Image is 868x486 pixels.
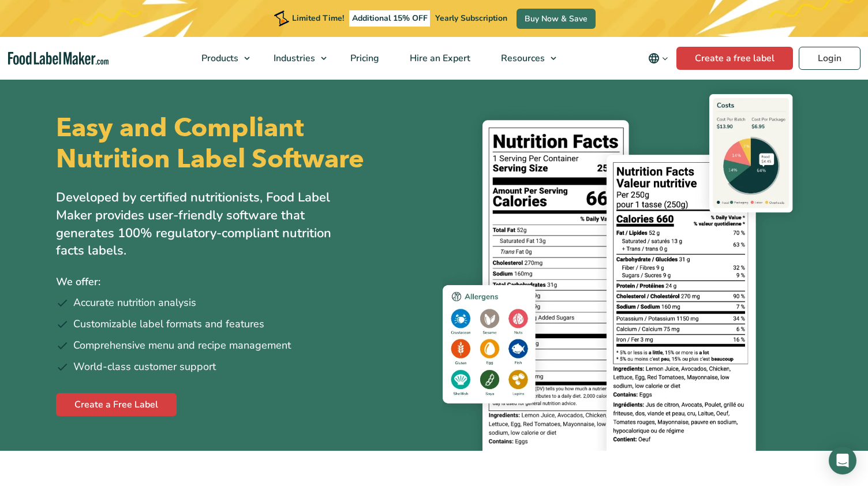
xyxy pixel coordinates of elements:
[270,52,316,65] span: Industries
[676,47,793,70] a: Create a free label
[73,316,264,332] span: Customizable label formats and features
[8,52,108,65] a: Food Label Maker homepage
[435,13,507,24] span: Yearly Subscription
[56,189,356,260] p: Developed by certified nutritionists, Food Label Maker provides user-friendly software that gener...
[259,37,332,80] a: Industries
[829,447,856,474] div: Open Intercom Messenger
[640,47,676,70] button: Change language
[799,47,860,70] a: Login
[395,37,483,80] a: Hire an Expert
[73,295,196,311] span: Accurate nutrition analysis
[497,52,546,65] span: Resources
[73,359,216,375] span: World-class customer support
[347,52,380,65] span: Pricing
[56,274,425,290] p: We offer:
[198,52,240,65] span: Products
[349,10,431,27] span: Additional 15% OFF
[517,9,596,29] a: Buy Now & Save
[486,37,562,80] a: Resources
[292,13,344,24] span: Limited Time!
[186,37,256,80] a: Products
[406,52,472,65] span: Hire an Expert
[56,113,424,175] h1: Easy and Compliant Nutrition Label Software
[335,37,392,80] a: Pricing
[73,338,291,353] span: Comprehensive menu and recipe management
[56,393,177,416] a: Create a Free Label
